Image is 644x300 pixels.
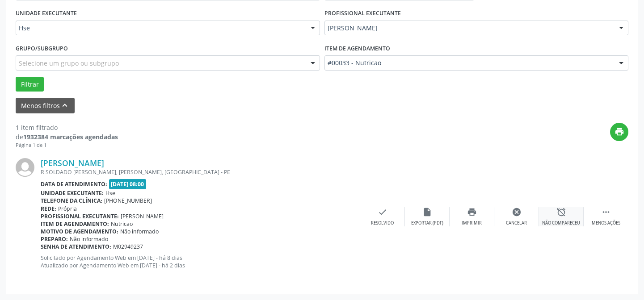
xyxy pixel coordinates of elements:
button: Filtrar [16,77,44,92]
b: Senha de atendimento: [41,243,111,250]
span: Própria [58,205,77,212]
button: print [610,123,628,141]
span: Não informado [70,235,108,243]
span: Selecione um grupo ou subgrupo [19,58,119,68]
span: Nutricao [111,220,133,228]
span: [DATE] 08:00 [109,179,147,189]
i: print [467,207,477,217]
b: Item de agendamento: [41,220,109,228]
span: Hse [105,189,115,197]
label: Grupo/Subgrupo [16,42,68,55]
label: PROFISSIONAL EXECUTANTE [324,7,401,21]
b: Rede: [41,205,56,212]
b: Profissional executante: [41,212,119,220]
a: [PERSON_NAME] [41,158,104,168]
span: [PERSON_NAME] [121,212,164,220]
span: Não informado [120,228,159,235]
strong: 1932384 marcações agendadas [23,133,118,141]
b: Motivo de agendamento: [41,228,118,235]
div: Resolvido [371,220,394,226]
p: Solicitado por Agendamento Web em [DATE] - há 8 dias Atualizado por Agendamento Web em [DATE] - h... [41,254,360,269]
b: Data de atendimento: [41,180,107,188]
b: Preparo: [41,235,68,243]
div: de [16,132,118,142]
div: Não compareceu [542,220,580,226]
b: Telefone da clínica: [41,197,102,204]
b: Unidade executante: [41,189,104,197]
i:  [601,207,611,217]
i: print [615,127,624,137]
button: Menos filtroskeyboard_arrow_up [16,98,75,113]
div: 1 item filtrado [16,123,118,132]
label: UNIDADE EXECUTANTE [16,7,77,21]
div: Menos ações [592,220,620,226]
div: Cancelar [506,220,527,226]
i: cancel [512,207,522,217]
span: [PERSON_NAME] [328,24,610,33]
label: Item de agendamento [324,42,390,55]
i: check [378,207,387,217]
span: M02949237 [113,243,143,250]
i: keyboard_arrow_up [60,100,70,110]
span: #00033 - Nutricao [328,58,610,67]
div: R SOLDADO [PERSON_NAME], [PERSON_NAME], [GEOGRAPHIC_DATA] - PE [41,168,360,176]
div: Exportar (PDF) [411,220,443,226]
i: alarm_off [556,207,566,217]
div: Página 1 de 1 [16,142,118,149]
span: [PHONE_NUMBER] [104,197,152,204]
div: Imprimir [462,220,482,226]
i: insert_drive_file [422,207,432,217]
img: img [16,158,34,177]
span: Hse [19,24,302,33]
